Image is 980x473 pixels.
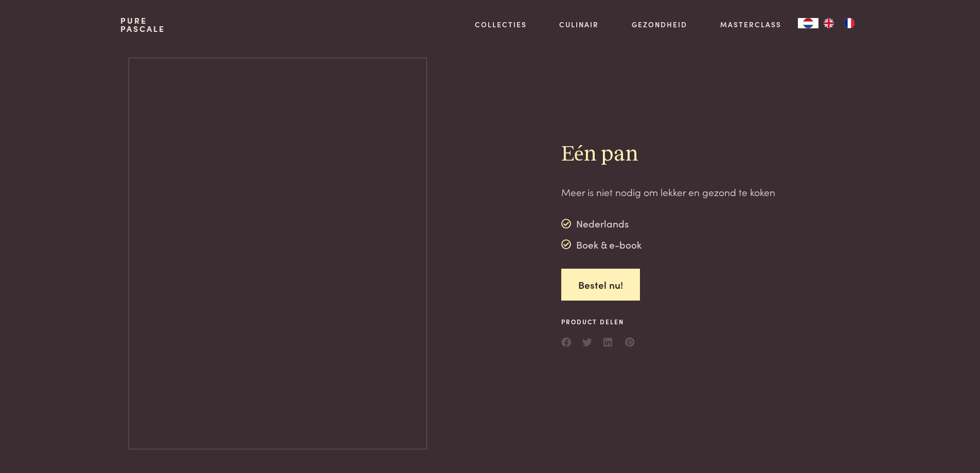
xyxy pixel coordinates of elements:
[839,18,860,28] a: FR
[818,18,860,28] ul: Language list
[720,19,781,30] a: Masterclass
[561,141,775,168] h2: Eén pan
[632,19,687,30] a: Gezondheid
[818,18,839,28] a: EN
[798,18,818,28] a: NL
[561,269,640,301] a: Bestel nu!
[561,185,775,200] p: Meer is niet nodig om lekker en gezond te koken
[475,19,527,30] a: Collecties
[798,18,818,28] div: Language
[559,19,599,30] a: Culinair
[561,237,642,252] div: Boek & e-book
[798,18,860,28] aside: Language selected: Nederlands
[120,16,165,33] a: PurePascale
[561,216,642,232] div: Nederlands
[561,317,635,326] span: Product delen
